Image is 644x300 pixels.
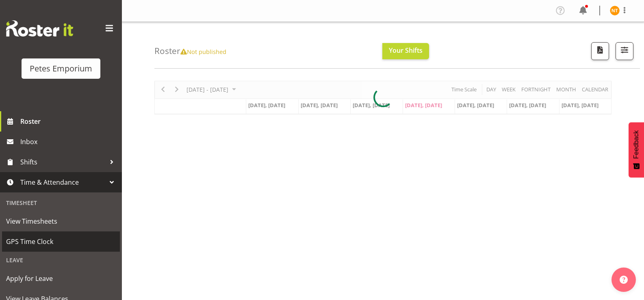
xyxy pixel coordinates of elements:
img: help-xxl-2.png [620,276,628,284]
div: Petes Emporium [30,63,92,75]
span: Apply for Leave [6,272,116,285]
span: Time & Attendance [20,176,106,188]
a: Apply for Leave [2,268,120,289]
span: Your Shifts [389,46,423,55]
span: View Timesheets [6,215,116,227]
span: Feedback [633,130,640,159]
h4: Roster [154,46,226,56]
div: Leave [2,252,120,268]
span: Not published [180,47,226,56]
img: Rosterit website logo [6,20,73,37]
button: Feedback - Show survey [629,122,644,177]
a: GPS Time Clock [2,231,120,252]
button: Download a PDF of the roster according to the set date range. [591,42,609,60]
img: nicole-thomson8388.jpg [610,6,620,15]
div: Timesheet [2,194,120,211]
span: Roster [20,115,118,127]
span: Inbox [20,136,118,148]
button: Your Shifts [382,43,429,59]
button: Filter Shifts [616,42,633,60]
span: GPS Time Clock [6,235,116,248]
span: Shifts [20,156,106,168]
a: View Timesheets [2,211,120,231]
